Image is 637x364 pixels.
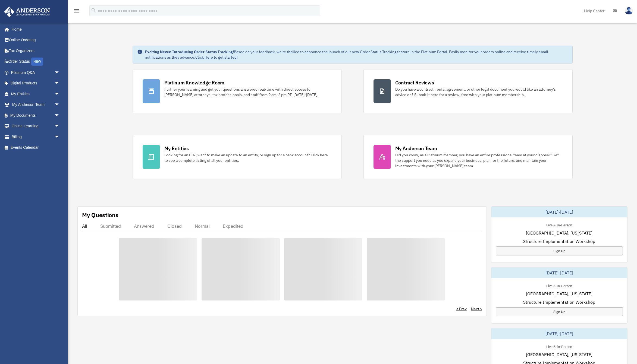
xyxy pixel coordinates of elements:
[54,88,65,100] span: arrow_drop_down
[542,343,576,349] div: Live & In-Person
[4,142,68,153] a: Events Calendar
[145,49,234,54] strong: Exciting News: Introducing Order Status Tracking!
[4,131,68,142] a: Billingarrow_drop_down
[133,69,342,113] a: Platinum Knowledge Room Further your learning and get your questions answered real-time with dire...
[195,55,238,60] a: Click Here to get started!
[31,58,43,66] div: NEW
[395,87,563,97] div: Do you have a contract, rental agreement, or other legal document you would like an attorney's ad...
[91,7,97,13] i: search
[4,24,65,35] a: Home
[164,79,225,86] div: Platinum Knowledge Room
[456,306,467,312] a: < Prev
[491,267,627,278] div: [DATE]-[DATE]
[542,222,576,227] div: Live & In-Person
[542,283,576,288] div: Live & In-Person
[2,7,52,17] img: Anderson Advisors Platinum Portal
[4,88,68,99] a: My Entitiesarrow_drop_down
[471,306,482,312] a: Next >
[526,230,592,236] span: [GEOGRAPHIC_DATA], [US_STATE]
[54,67,65,78] span: arrow_drop_down
[4,35,68,46] a: Online Ordering
[4,99,68,110] a: My Anderson Teamarrow_drop_down
[195,223,210,229] div: Normal
[4,78,68,89] a: Digital Productsarrow_drop_down
[4,110,68,121] a: My Documentsarrow_drop_down
[395,152,563,169] div: Did you know, as a Platinum Member, you have an entire professional team at your disposal? Get th...
[223,223,243,229] div: Expedited
[54,121,65,132] span: arrow_drop_down
[73,8,80,14] i: menu
[363,69,573,113] a: Contract Reviews Do you have a contract, rental agreement, or other legal document you would like...
[145,49,568,60] div: Based on your feedback, we're thrilled to announce the launch of our new Order Status Tracking fe...
[526,351,592,358] span: [GEOGRAPHIC_DATA], [US_STATE]
[82,211,118,219] div: My Questions
[164,145,189,152] div: My Entities
[167,223,182,229] div: Closed
[491,207,627,217] div: [DATE]-[DATE]
[133,135,342,179] a: My Entities Looking for an EIN, want to make an update to an entity, or sign up for a bank accoun...
[523,238,595,245] span: Structure Implementation Workshop
[395,79,434,86] div: Contract Reviews
[54,131,65,143] span: arrow_drop_down
[4,67,68,78] a: Platinum Q&Aarrow_drop_down
[54,110,65,121] span: arrow_drop_down
[164,87,332,97] div: Further your learning and get your questions answered real-time with direct access to [PERSON_NAM...
[100,223,121,229] div: Submitted
[73,10,80,14] a: menu
[4,56,68,67] a: Order StatusNEW
[625,7,633,15] img: User Pic
[134,223,154,229] div: Answered
[54,78,65,89] span: arrow_drop_down
[4,121,68,132] a: Online Learningarrow_drop_down
[54,99,65,110] span: arrow_drop_down
[4,45,68,56] a: Tax Organizers
[526,290,592,297] span: [GEOGRAPHIC_DATA], [US_STATE]
[82,223,87,229] div: All
[164,152,332,163] div: Looking for an EIN, want to make an update to an entity, or sign up for a bank account? Click her...
[496,246,623,255] a: Sign Up
[491,328,627,339] div: [DATE]-[DATE]
[523,299,595,305] span: Structure Implementation Workshop
[496,307,623,316] a: Sign Up
[363,135,573,179] a: My Anderson Team Did you know, as a Platinum Member, you have an entire professional team at your...
[395,145,437,152] div: My Anderson Team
